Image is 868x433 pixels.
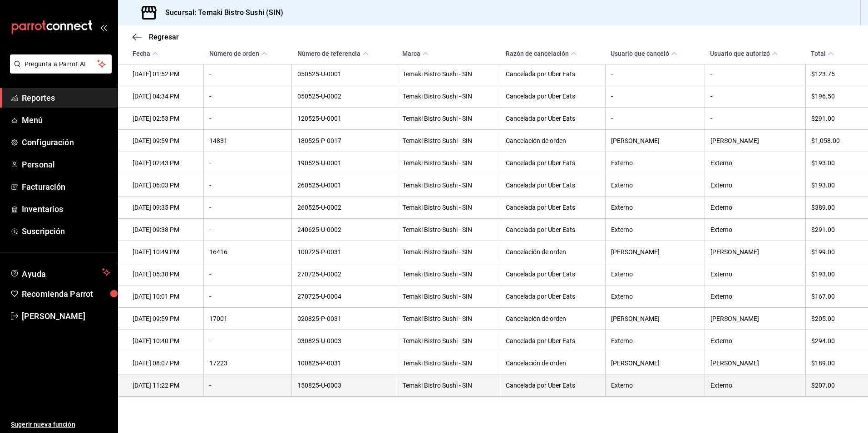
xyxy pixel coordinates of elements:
[292,197,397,219] th: 260525-U-0002
[204,63,292,85] th: -
[11,420,110,429] span: Sugerir nueva función
[805,263,868,285] th: $193.00
[605,85,705,108] th: -
[397,330,500,352] th: Temaki Bistro Sushi - SIN
[605,108,705,130] th: -
[118,108,204,130] th: [DATE] 02:53 PM
[605,197,705,219] th: Externo
[397,63,500,85] th: Temaki Bistro Sushi - SIN
[397,108,500,130] th: Temaki Bistro Sushi - SIN
[805,308,868,330] th: $205.00
[397,285,500,308] th: Temaki Bistro Sushi - SIN
[705,85,805,108] th: -
[118,285,204,308] th: [DATE] 10:01 PM
[705,130,805,152] th: [PERSON_NAME]
[705,285,805,308] th: Externo
[118,63,204,85] th: [DATE] 01:52 PM
[500,352,605,374] th: Cancelación de orden
[118,130,204,152] th: [DATE] 09:59 PM
[605,308,705,330] th: [PERSON_NAME]
[204,130,292,152] th: 14831
[805,241,868,263] th: $199.00
[705,197,805,219] th: Externo
[100,24,107,31] button: open_drawer_menu
[705,374,805,397] th: Externo
[805,197,868,219] th: $389.00
[605,174,705,197] th: Externo
[805,285,868,308] th: $167.00
[805,174,868,197] th: $193.00
[605,152,705,174] th: Externo
[133,33,179,41] button: Regresar
[204,374,292,397] th: -
[22,92,110,104] span: Reportes
[500,152,605,174] th: Cancelada por Uber Eats
[292,352,397,374] th: 100825-P-0031
[204,219,292,241] th: -
[22,310,110,322] span: [PERSON_NAME]
[118,374,204,397] th: [DATE] 11:22 PM
[118,352,204,374] th: [DATE] 08:07 PM
[500,85,605,108] th: Cancelada por Uber Eats
[397,85,500,108] th: Temaki Bistro Sushi - SIN
[500,63,605,85] th: Cancelada por Uber Eats
[805,330,868,352] th: $294.00
[118,263,204,285] th: [DATE] 05:38 PM
[397,130,500,152] th: Temaki Bistro Sushi - SIN
[297,50,369,57] span: Número de referencia
[158,7,284,18] h3: Sucursal: Temaki Bistro Sushi (SIN)
[118,152,204,174] th: [DATE] 02:43 PM
[605,330,705,352] th: Externo
[292,85,397,108] th: 050525-U-0002
[500,285,605,308] th: Cancelada por Uber Eats
[705,263,805,285] th: Externo
[22,267,99,278] span: Ayuda
[605,374,705,397] th: Externo
[705,219,805,241] th: Externo
[605,63,705,85] th: -
[710,50,778,57] span: Usuario que autorizó
[292,219,397,241] th: 240625-U-0002
[22,203,110,215] span: Inventarios
[402,50,429,57] span: Marca
[605,241,705,263] th: [PERSON_NAME]
[397,241,500,263] th: Temaki Bistro Sushi - SIN
[500,374,605,397] th: Cancelada por Uber Eats
[22,158,110,171] span: Personal
[22,181,110,193] span: Facturación
[204,197,292,219] th: -
[705,352,805,374] th: [PERSON_NAME]
[805,130,868,152] th: $1,058.00
[292,174,397,197] th: 260525-U-0001
[204,174,292,197] th: -
[118,219,204,241] th: [DATE] 09:38 PM
[605,263,705,285] th: Externo
[292,63,397,85] th: 050525-U-0001
[805,108,868,130] th: $291.00
[705,308,805,330] th: [PERSON_NAME]
[204,85,292,108] th: -
[397,352,500,374] th: Temaki Bistro Sushi - SIN
[500,241,605,263] th: Cancelación de orden
[25,59,98,69] span: Pregunta a Parrot AI
[149,33,179,41] span: Regresar
[705,241,805,263] th: [PERSON_NAME]
[209,50,267,57] span: Número de orden
[805,85,868,108] th: $196.50
[605,219,705,241] th: Externo
[705,330,805,352] th: Externo
[500,330,605,352] th: Cancelada por Uber Eats
[705,108,805,130] th: -
[805,374,868,397] th: $207.00
[292,308,397,330] th: 020825-P-0031
[397,197,500,219] th: Temaki Bistro Sushi - SIN
[805,152,868,174] th: $193.00
[292,241,397,263] th: 100725-P-0031
[397,374,500,397] th: Temaki Bistro Sushi - SIN
[204,330,292,352] th: -
[204,152,292,174] th: -
[133,50,158,57] span: Fecha
[292,285,397,308] th: 270725-U-0004
[500,219,605,241] th: Cancelada por Uber Eats
[204,263,292,285] th: -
